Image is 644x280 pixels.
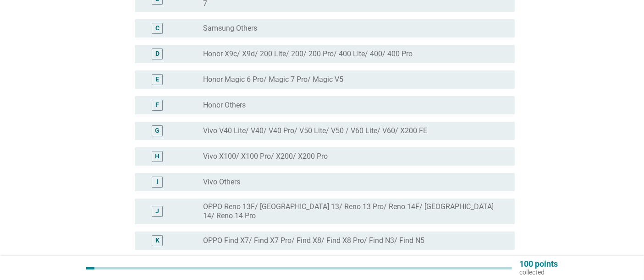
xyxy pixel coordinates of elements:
div: I [156,178,158,187]
div: K [155,236,160,246]
div: E [155,75,159,85]
p: 100 points [519,260,558,268]
div: H [155,152,160,162]
label: Honor Others [203,101,246,110]
label: Vivo Others [203,178,240,187]
label: Vivo X100/ X100 Pro/ X200/ X200 Pro [203,152,328,161]
div: G [155,126,160,136]
label: OPPO Find X7/ Find X7 Pro/ Find X8/ Find X8 Pro/ Find N3/ Find N5 [203,236,424,245]
div: C [155,24,160,33]
div: J [155,207,159,216]
label: Honor Magic 6 Pro/ Magic 7 Pro/ Magic V5 [203,75,343,84]
label: Honor X9c/ X9d/ 200 Lite/ 200/ 200 Pro/ 400 Lite/ 400/ 400 Pro [203,49,413,59]
div: F [155,101,159,110]
div: D [155,49,160,59]
p: collected [519,268,558,276]
label: Samsung Others [203,24,257,33]
label: Vivo V40 Lite/ V40/ V40 Pro/ V50 Lite/ V50 / V60 Lite/ V60/ X200 FE [203,126,427,135]
label: OPPO Reno 13F/ [GEOGRAPHIC_DATA] 13/ Reno 13 Pro/ Reno 14F/ [GEOGRAPHIC_DATA] 14/ Reno 14 Pro [203,202,500,221]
